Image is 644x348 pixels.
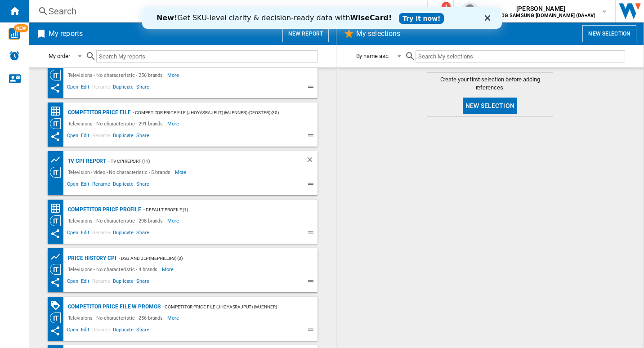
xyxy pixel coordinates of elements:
[91,326,112,336] span: Rename
[306,156,318,167] div: Delete
[50,106,66,117] div: Price Matrix
[416,50,625,62] input: Search My selections
[135,180,151,191] span: Share
[486,13,595,18] b: CATALOG SAMSUNG [DOMAIN_NAME] (DA+AV)
[47,25,85,42] h2: My reports
[14,24,28,32] span: NEW
[66,156,107,167] div: TV CPI Report
[50,326,61,336] ng-md-icon: This report has been shared with you
[135,131,151,142] span: Share
[442,2,451,11] div: 1
[116,253,300,264] div: - DSG and JLP (mephillips) (3)
[80,326,91,336] span: Edit
[80,277,91,288] span: Edit
[66,167,175,178] div: Television - video - No characteristic - 5 brands
[66,277,80,288] span: Open
[50,70,66,80] div: Category View
[66,326,80,336] span: Open
[112,83,135,94] span: Duplicate
[106,156,287,167] div: - TV CPI Report (11)
[66,131,80,142] span: Open
[91,131,112,142] span: Rename
[96,50,318,62] input: Search My reports
[463,98,517,114] button: New selection
[354,25,402,42] h2: My selections
[161,301,300,312] div: - Competitor price file (jhoyasrajput) (wjenner) (jbellenie) (30)
[50,264,66,275] div: Category View
[9,28,20,40] img: wise-card.svg
[175,167,188,178] span: More
[135,326,151,336] span: Share
[80,228,91,239] span: Edit
[50,312,66,323] div: Category View
[142,7,502,29] iframe: Intercom live chat banner
[66,215,168,226] div: Televisions - No characteristic - 298 brands
[130,107,299,118] div: - Competitor price file (jhoyasrajput) (wjenner) (cfoster) (30)
[167,215,180,226] span: More
[80,180,91,191] span: Edit
[66,83,80,94] span: Open
[66,107,131,118] div: Competitor price file
[427,76,553,92] span: Create your first selection before adding references.
[66,118,168,129] div: Televisions - No characteristic - 291 brands
[282,25,329,42] button: New report
[50,167,66,178] div: Category View
[141,204,299,215] div: - Default profile (1)
[66,70,168,80] div: Televisions - No characteristic - 256 brands
[91,83,112,94] span: Rename
[91,277,112,288] span: Rename
[91,228,112,239] span: Rename
[112,277,135,288] span: Duplicate
[50,154,66,165] div: Product prices grid
[582,25,636,42] button: New selection
[167,312,180,323] span: More
[66,253,116,264] div: Price History CPI
[486,4,595,13] span: [PERSON_NAME]
[461,2,479,20] img: profile.jpg
[167,70,180,80] span: More
[50,215,66,226] div: Category View
[135,228,151,239] span: Share
[50,228,61,239] ng-md-icon: This report has been shared with you
[50,300,66,311] div: PROMOTIONS Matrix
[66,264,162,275] div: Televisions - No characteristic - 4 brands
[49,53,70,59] div: My order
[66,312,168,323] div: Televisions - No characteristic - 256 brands
[66,301,161,312] div: Competitor price file w promos
[50,251,66,263] div: Product prices grid
[135,277,151,288] span: Share
[167,118,180,129] span: More
[50,203,66,214] div: Price Matrix
[50,131,61,142] ng-md-icon: This report has been shared with you
[112,180,135,191] span: Duplicate
[66,204,142,215] div: Competitor Price Profile
[135,83,151,94] span: Share
[80,83,91,94] span: Edit
[112,131,135,142] span: Duplicate
[66,180,80,191] span: Open
[343,8,352,13] div: Close
[162,264,175,275] span: More
[112,228,135,239] span: Duplicate
[66,228,80,239] span: Open
[50,118,66,129] div: Category View
[356,53,390,59] div: By name asc.
[50,277,61,288] ng-md-icon: This report has been shared with you
[9,50,20,61] img: alerts-logo.svg
[91,180,112,191] span: Rename
[112,326,135,336] span: Duplicate
[80,131,91,142] span: Edit
[49,5,404,18] div: Search
[50,83,61,94] ng-md-icon: This report has been shared with you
